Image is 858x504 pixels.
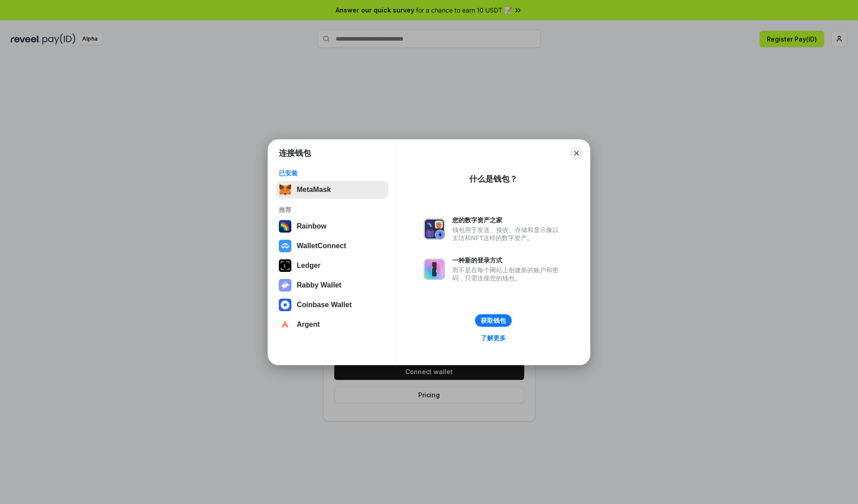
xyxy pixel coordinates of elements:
[279,279,291,292] img: svg+xml,%3Csvg%20xmlns%3D%22http%3A%2F%2Fwww.w3.org%2F2000%2Fsvg%22%20fill%3D%22none%22%20viewBox...
[279,240,291,252] img: svg+xml,%3Csvg%20width%3D%2228%22%20height%3D%2228%22%20viewBox%3D%220%200%2028%2028%22%20fill%3D...
[276,237,388,255] button: WalletConnect
[276,257,388,275] button: Ledger
[279,206,386,214] div: 推荐
[481,317,506,325] div: 获取钱包
[279,183,291,196] img: svg+xml,%3Csvg%20fill%3D%22none%22%20height%3D%2233%22%20viewBox%3D%220%200%2035%2033%22%20width%...
[297,242,346,250] div: WalletConnect
[276,181,388,199] button: MetaMask
[276,296,388,314] button: Coinbase Wallet
[481,334,506,342] div: 了解更多
[297,262,320,270] div: Ledger
[279,259,291,272] img: svg+xml,%3Csvg%20xmlns%3D%22http%3A%2F%2Fwww.w3.org%2F2000%2Fsvg%22%20width%3D%2228%22%20height%3...
[469,174,517,184] div: 什么是钱包？
[279,220,291,233] img: svg+xml,%3Csvg%20width%3D%22120%22%20height%3D%22120%22%20viewBox%3D%220%200%20120%20120%22%20fil...
[452,266,563,282] div: 而不是在每个网站上创建新的账户和密码，只需连接您的钱包。
[279,299,291,311] img: svg+xml,%3Csvg%20width%3D%2228%22%20height%3D%2228%22%20viewBox%3D%220%200%2028%2028%22%20fill%3D...
[279,148,311,158] h1: 连接钱包
[297,281,341,289] div: Rabby Wallet
[297,222,327,230] div: Rainbow
[279,318,291,331] img: svg+xml,%3Csvg%20width%3D%2228%22%20height%3D%2228%22%20viewBox%3D%220%200%2028%2028%22%20fill%3D...
[276,276,388,294] button: Rabby Wallet
[297,301,352,309] div: Coinbase Wallet
[276,316,388,333] button: Argent
[297,186,331,194] div: MetaMask
[452,256,563,264] div: 一种新的登录方式
[452,226,563,242] div: 钱包用于发送、接收、存储和显示像以太坊和NFT这样的数字资产。
[279,169,386,177] div: 已安装
[297,321,320,329] div: Argent
[424,218,445,240] img: svg+xml,%3Csvg%20xmlns%3D%22http%3A%2F%2Fwww.w3.org%2F2000%2Fsvg%22%20fill%3D%22none%22%20viewBox...
[475,332,511,344] a: 了解更多
[475,314,512,327] button: 获取钱包
[570,147,583,159] button: Close
[276,217,388,235] button: Rainbow
[424,258,445,280] img: svg+xml,%3Csvg%20xmlns%3D%22http%3A%2F%2Fwww.w3.org%2F2000%2Fsvg%22%20fill%3D%22none%22%20viewBox...
[452,216,563,224] div: 您的数字资产之家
